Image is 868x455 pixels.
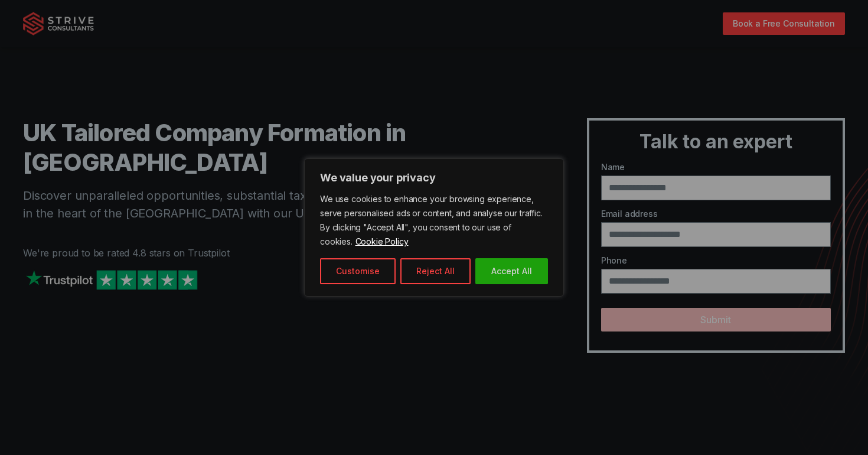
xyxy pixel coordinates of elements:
[320,192,548,249] p: We use cookies to enhance your browsing experience, serve personalised ads or content, and analys...
[400,258,471,284] button: Reject All
[355,236,409,247] a: Cookie Policy
[475,258,548,284] button: Accept All
[320,171,548,185] p: We value your privacy
[320,258,396,284] button: Customise
[304,158,564,297] div: We value your privacy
